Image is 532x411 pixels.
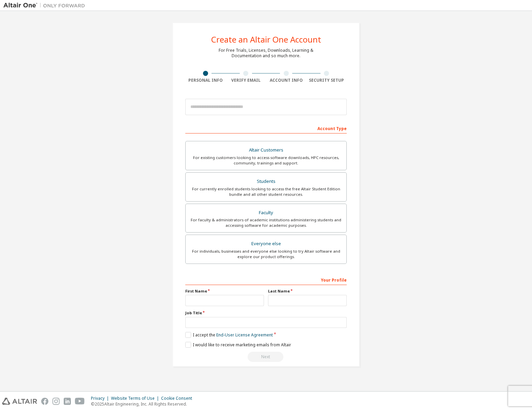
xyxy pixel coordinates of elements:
[185,342,291,348] label: I would like to receive marketing emails from Altair
[185,274,347,285] div: Your Profile
[226,78,266,83] div: Verify Email
[268,288,347,294] label: Last Name
[190,249,342,259] div: For individuals, businesses and everyone else looking to try Altair software and explore our prod...
[190,177,342,186] div: Students
[266,78,307,83] div: Account Info
[211,35,321,44] div: Create an Altair One Account
[216,332,273,338] a: End-User License Agreement
[3,2,89,9] img: Altair One
[190,208,342,218] div: Faculty
[52,398,60,405] img: instagram.svg
[75,398,85,405] img: youtube.svg
[2,398,37,405] img: altair_logo.svg
[161,396,196,401] div: Cookie Consent
[41,398,48,405] img: facebook.svg
[185,352,347,362] div: Read and acccept EULA to continue
[190,239,342,249] div: Everyone else
[111,396,161,401] div: Website Terms of Use
[185,310,347,316] label: Job Title
[185,288,264,294] label: First Name
[185,332,273,338] label: I accept the
[91,396,111,401] div: Privacy
[185,123,347,133] div: Account Type
[190,145,342,155] div: Altair Customers
[190,217,342,228] div: For faculty & administrators of academic institutions administering students and accessing softwa...
[219,48,313,59] div: For Free Trials, Licenses, Downloads, Learning & Documentation and so much more.
[190,186,342,197] div: For currently enrolled students looking to access the free Altair Student Edition bundle and all ...
[185,78,226,83] div: Personal Info
[307,78,347,83] div: Security Setup
[64,398,71,405] img: linkedin.svg
[91,401,196,407] p: © 2025 Altair Engineering, Inc. All Rights Reserved.
[190,155,342,166] div: For existing customers looking to access software downloads, HPC resources, community, trainings ...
